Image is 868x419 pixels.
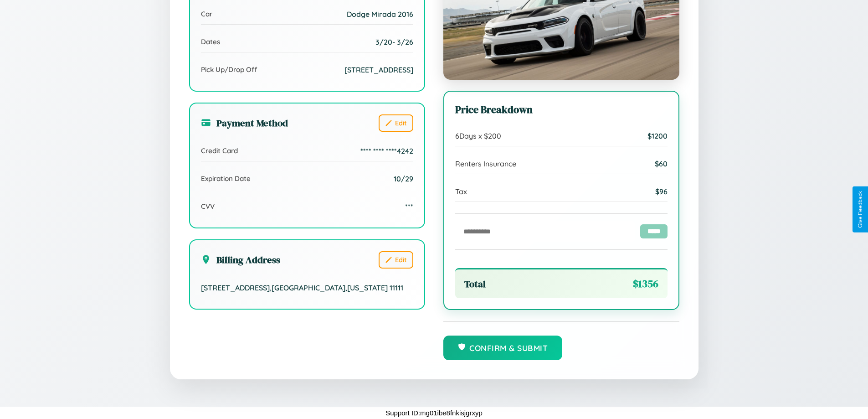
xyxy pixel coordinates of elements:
[455,131,501,140] span: 6 Days x $ 200
[201,283,403,292] span: [STREET_ADDRESS] , [GEOGRAPHIC_DATA] , [US_STATE] 11111
[201,10,212,18] span: Car
[344,65,413,74] span: [STREET_ADDRESS]
[375,37,413,47] span: 3 / 20 - 3 / 26
[201,37,220,46] span: Dates
[201,65,257,74] span: Pick Up/Drop Off
[857,191,863,228] div: Give Feedback
[385,407,483,419] p: Support ID: mg01ibe8fnkisjgrxyp
[201,202,215,211] span: CVV
[201,146,238,155] span: Credit Card
[201,253,280,266] h3: Billing Address
[379,114,413,132] button: Edit
[201,116,288,129] h3: Payment Method
[633,277,658,291] span: $ 1356
[455,187,467,196] span: Tax
[655,187,668,196] span: $ 96
[455,103,668,117] h3: Price Breakdown
[455,159,516,168] span: Renters Insurance
[464,277,486,290] span: Total
[647,131,668,140] span: $ 1200
[655,159,668,168] span: $ 60
[394,174,413,183] span: 10/29
[347,10,413,19] span: Dodge Mirada 2016
[201,174,251,183] span: Expiration Date
[443,336,563,360] button: Confirm & Submit
[379,251,413,269] button: Edit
